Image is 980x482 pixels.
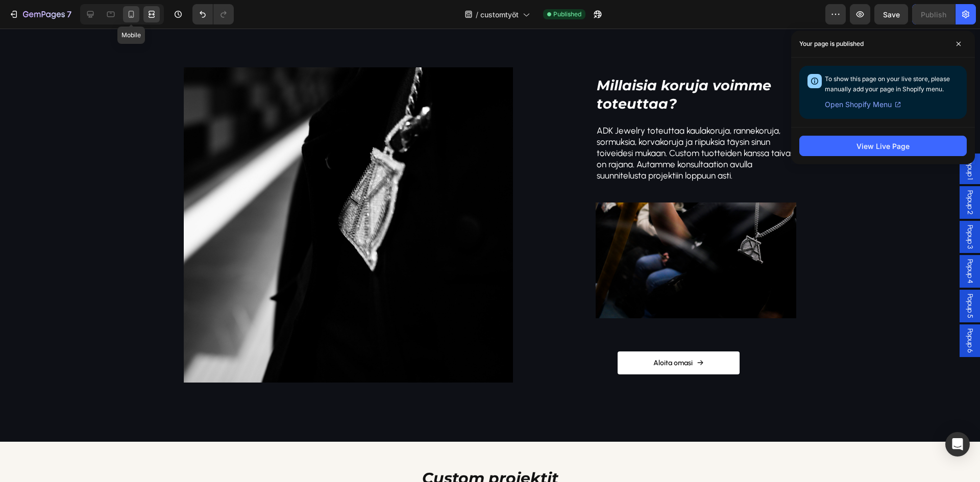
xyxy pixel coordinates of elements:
[618,323,740,346] a: Aloita omasi
[856,141,910,151] div: View Live Page
[825,98,892,111] span: Open Shopify Menu
[965,265,975,290] span: Popup 5
[965,231,975,255] span: Popup 4
[965,129,975,151] span: Popup 1
[67,8,71,20] p: 7
[965,162,975,186] span: Popup 2
[799,136,967,156] button: View Live Page
[553,10,581,19] span: Published
[192,4,234,24] div: Undo/Redo
[965,196,975,220] span: Popup 3
[4,4,76,24] button: 7
[480,9,519,20] span: customtyöt
[653,328,693,341] p: Aloita omasi
[596,47,796,85] h3: Millaisia koruja voimme toteuttaa?
[874,4,908,24] button: Save
[945,432,970,456] div: Open Intercom Messenger
[965,300,975,324] span: Popup 6
[596,174,796,290] img: gempages_542515649088324854-2c2981a1-8dcd-42a5-81fd-358949160409.jpg
[912,4,955,24] button: Publish
[597,96,795,153] p: ADK Jewelry toteuttaa kaulakoruja, rannekoruja, sormuksia, korvakoruja ja riipuksia täysin sinun ...
[921,9,946,20] div: Publish
[825,75,950,93] span: To show this page on your live store, please manually add your page in Shopify menu.
[184,39,513,354] img: gempages_542515649088324854-a6e2fca0-b2ef-429d-a20a-a9d2bc627a5d.jpg
[476,9,478,20] span: /
[799,39,864,49] p: Your page is published
[883,10,900,19] span: Save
